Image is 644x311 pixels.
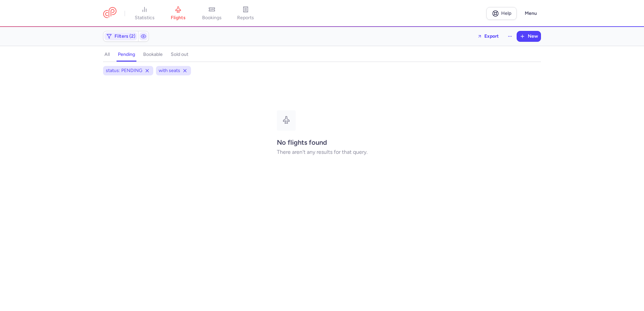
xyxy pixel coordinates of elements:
[143,51,163,58] h4: bookable
[118,51,135,58] h4: pending
[103,31,138,41] button: Filters (2)
[106,67,142,74] span: status: PENDING
[103,7,117,20] a: CitizenPlane red outlined logo
[161,6,195,21] a: flights
[159,67,180,74] span: with seats
[171,15,186,21] span: flights
[521,7,541,20] button: Menu
[517,31,541,41] button: New
[195,6,229,21] a: bookings
[501,11,511,16] span: Help
[528,34,538,39] span: New
[171,51,188,58] h4: sold out
[202,15,222,21] span: bookings
[128,6,161,21] a: statistics
[277,138,327,146] strong: No flights found
[277,149,367,155] p: There aren't any results for that query.
[473,31,503,42] button: Export
[237,15,254,21] span: reports
[115,34,135,39] span: Filters (2)
[104,51,110,58] h4: all
[229,6,262,21] a: reports
[486,7,517,20] a: Help
[484,34,499,39] span: Export
[135,15,155,21] span: statistics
